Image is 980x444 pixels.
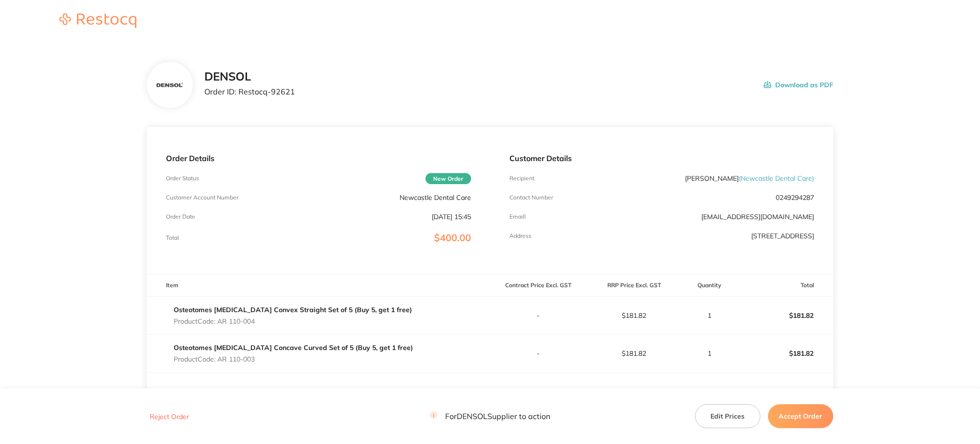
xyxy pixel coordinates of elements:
[147,373,490,401] td: Message: -
[751,232,814,240] p: [STREET_ADDRESS]
[509,213,526,220] p: Emaill
[147,274,490,297] th: Item
[204,87,295,96] p: Order ID: Restocq- 92621
[432,213,471,221] p: [DATE] 15:45
[739,174,814,183] span: ( Newcastle Dental Care )
[509,233,531,239] p: Address
[166,234,179,241] p: Total
[174,317,412,325] p: Product Code: AR 110-004
[509,154,814,163] p: Customer Details
[434,232,471,244] span: $400.00
[147,412,192,421] button: Reject Order
[701,212,814,221] a: [EMAIL_ADDRESS][DOMAIN_NAME]
[509,194,553,201] p: Contact Number
[764,70,833,100] button: Download as PDF
[166,194,238,201] p: Customer Account Number
[50,13,146,28] img: Restocq logo
[154,70,186,101] img: Y2p0bmswZQ
[737,304,832,327] p: $181.82
[491,350,586,357] p: -
[587,312,682,319] p: $181.82
[425,173,471,184] span: New Order
[768,404,833,428] button: Accept Order
[737,342,832,365] p: $181.82
[685,175,814,182] p: [PERSON_NAME]
[204,70,295,83] h2: DENSOL
[174,343,413,352] a: Osteotomes [MEDICAL_DATA] Concave Curved Set of 5 (Buy 5, get 1 free)
[166,175,199,182] p: Order Status
[166,213,195,220] p: Order Date
[776,194,814,201] p: 0249294287
[509,175,534,182] p: Recipient
[683,350,736,357] p: 1
[491,312,586,319] p: -
[430,412,550,421] p: For DENSOL Supplier to action
[400,194,471,201] p: Newcastle Dental Care
[166,154,471,163] p: Order Details
[174,305,412,314] a: Osteotomes [MEDICAL_DATA] Convex Straight Set of 5 (Buy 5, get 1 free)
[695,404,760,428] button: Edit Prices
[174,355,413,363] p: Product Code: AR 110-003
[490,274,586,297] th: Contract Price Excl. GST
[587,350,682,357] p: $181.82
[683,312,736,319] p: 1
[737,274,833,297] th: Total
[682,274,737,297] th: Quantity
[586,274,682,297] th: RRP Price Excl. GST
[50,13,146,29] a: Restocq logo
